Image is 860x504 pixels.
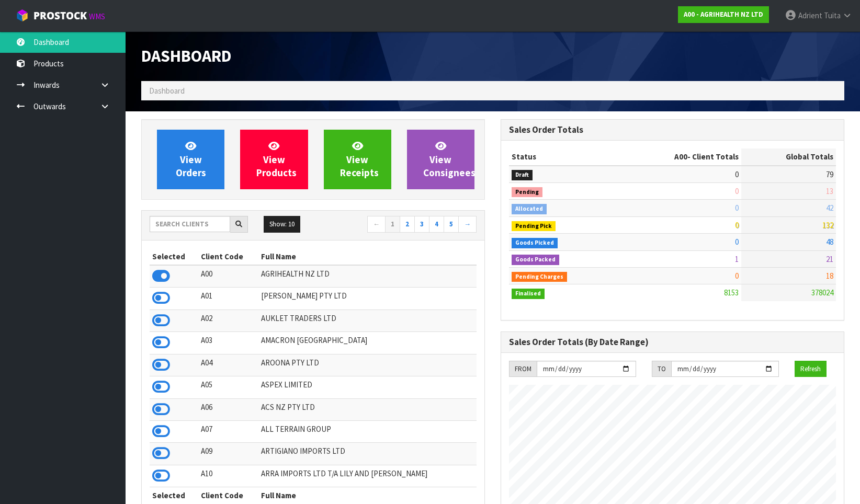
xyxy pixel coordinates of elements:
span: ProStock [33,9,87,22]
th: Client Code [198,248,259,265]
span: Allocated [512,204,547,214]
span: Finalised [512,289,545,299]
td: AUKLET TRADERS LTD [258,310,477,331]
span: Draft [512,170,533,180]
td: A05 [198,376,259,398]
th: Full Name [258,248,477,265]
td: A02 [198,310,259,331]
span: Dashboard [141,45,231,66]
th: Global Totals [741,148,836,165]
a: 3 [414,216,429,233]
a: 1 [385,216,400,233]
span: Goods Picked [512,238,558,248]
span: Adrient [798,10,822,20]
td: [PERSON_NAME] PTY LTD [258,288,477,310]
h3: Sales Order Totals (By Date Range) [509,337,836,347]
td: ARTIGIANO IMPORTS LTD [258,443,477,465]
span: 0 [735,271,739,281]
th: Status [509,148,617,165]
th: Selected [150,248,198,265]
div: FROM [509,361,537,377]
span: 132 [822,220,833,230]
span: Dashboard [149,86,185,96]
td: A00 [198,265,259,288]
a: 5 [444,216,459,233]
td: ACS NZ PTY LTD [258,398,477,420]
div: TO [652,361,671,377]
td: A06 [198,398,259,420]
a: 2 [400,216,415,233]
span: View Orders [176,140,206,179]
th: Full Name [258,487,477,504]
span: 18 [826,271,833,281]
a: ViewProducts [240,130,308,189]
span: 8153 [724,288,739,297]
td: AROONA PTY LTD [258,354,477,376]
nav: Page navigation [321,216,477,234]
a: ViewOrders [157,130,224,189]
span: Pending [512,187,542,198]
span: View Receipts [340,140,379,179]
td: A03 [198,332,259,354]
span: 13 [826,186,833,196]
span: View Consignees [423,140,476,179]
span: 0 [735,237,739,247]
a: A00 - AGRIHEALTH NZ LTD [678,6,769,23]
a: → [458,216,477,233]
th: Client Code [198,487,259,504]
span: 0 [735,203,739,213]
span: Goods Packed [512,255,559,265]
span: 48 [826,237,833,247]
td: ASPEX LIMITED [258,376,477,398]
td: ALL TERRAIN GROUP [258,420,477,442]
th: - Client Totals [617,148,742,165]
input: Search clients [150,216,230,232]
span: 1 [735,254,739,264]
td: ARRA IMPORTS LTD T/A LILY AND [PERSON_NAME] [258,465,477,487]
small: WMS [89,12,105,21]
span: A00 [674,152,687,162]
td: A07 [198,420,259,442]
td: A04 [198,354,259,376]
span: 79 [826,169,833,179]
span: 0 [735,220,739,230]
th: Selected [150,487,198,504]
span: Pending Pick [512,221,556,232]
h3: Sales Order Totals [509,125,836,135]
a: ViewReceipts [324,130,391,189]
strong: A00 - AGRIHEALTH NZ LTD [684,10,763,19]
a: 4 [429,216,444,233]
span: 21 [826,254,833,264]
td: A01 [198,288,259,310]
button: Show: 10 [264,216,300,233]
span: 378024 [811,288,833,297]
span: 0 [735,186,739,196]
a: ← [367,216,386,233]
td: AMACRON [GEOGRAPHIC_DATA] [258,332,477,354]
span: Tuita [824,10,841,20]
td: A09 [198,443,259,465]
span: View Products [256,140,297,179]
span: 0 [735,169,739,179]
button: Refresh [795,361,827,377]
span: 42 [826,203,833,213]
span: Pending Charges [512,272,567,282]
img: cube-alt.png [16,9,29,22]
td: A10 [198,465,259,487]
a: ViewConsignees [407,130,474,189]
td: AGRIHEALTH NZ LTD [258,265,477,288]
